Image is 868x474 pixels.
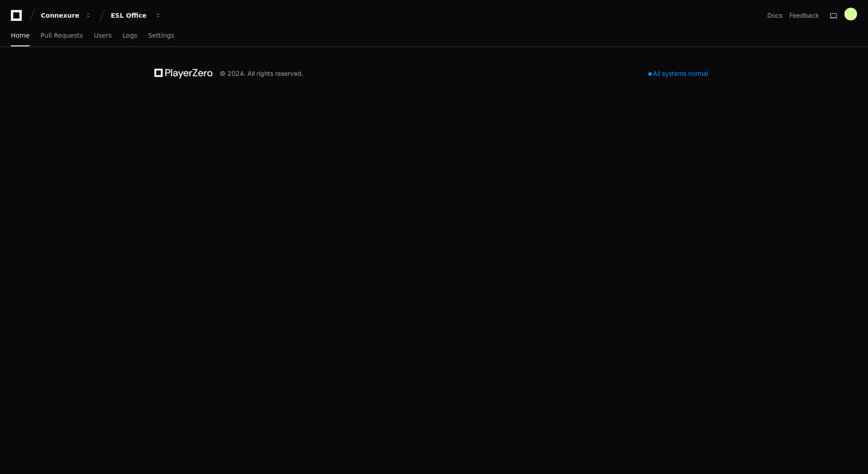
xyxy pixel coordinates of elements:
[148,33,174,38] span: Settings
[123,25,137,46] a: Logs
[94,25,112,46] a: Users
[40,25,83,46] a: Pull Requests
[220,69,303,78] div: © 2024. All rights reserved.
[643,67,714,80] div: All systems normal
[148,25,174,46] a: Settings
[789,11,819,20] button: Feedback
[123,33,137,38] span: Logs
[11,25,30,46] a: Home
[40,33,83,38] span: Pull Requests
[107,7,165,24] button: ESL Office
[111,11,150,20] div: ESL Office
[11,33,30,38] span: Home
[94,33,112,38] span: Users
[37,7,95,24] button: Connexure
[41,11,80,20] div: Connexure
[767,11,782,20] a: Docs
